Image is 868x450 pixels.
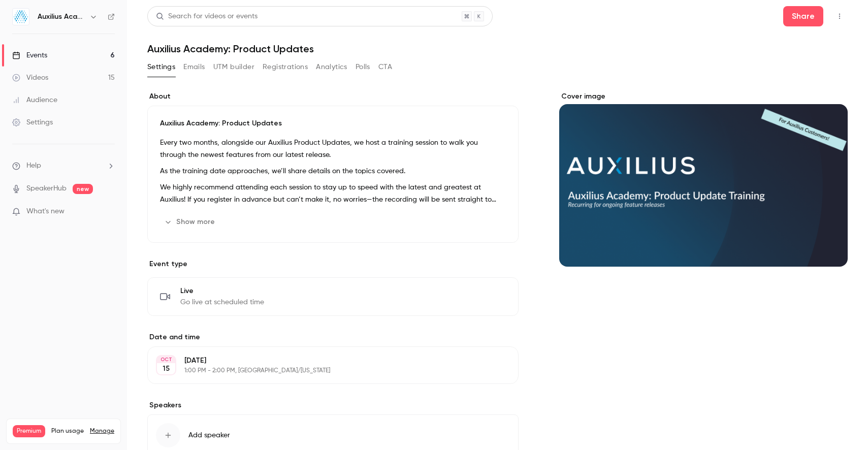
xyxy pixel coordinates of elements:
span: What's new [26,206,65,217]
p: [DATE] [184,356,465,366]
span: Premium [13,425,45,437]
label: Speakers [147,400,519,410]
button: Share [783,6,823,26]
a: SpeakerHub [26,183,67,194]
label: Date and time [147,332,519,342]
span: Add speaker [188,430,230,440]
span: Go live at scheduled time [180,297,264,307]
button: Analytics [316,59,347,75]
label: Cover image [559,91,848,102]
div: Audience [12,95,57,105]
button: Show more [160,214,221,230]
div: OCT [157,356,175,363]
div: Events [12,50,47,60]
div: Videos [12,73,48,83]
p: As the training date approaches, we’ll share details on the topics covered. [160,165,506,177]
label: About [147,91,519,102]
p: 15 [163,364,170,374]
span: Plan usage [51,427,84,435]
span: Live [180,286,264,296]
h1: Auxilius Academy: Product Updates [147,43,848,55]
div: Settings [12,117,53,127]
p: Auxilius Academy: Product Updates [160,118,506,128]
img: Auxilius Academy Recordings & Training Videos [13,9,29,25]
button: Emails [183,59,205,75]
p: Every two months, alongside our Auxilius Product Updates, we host a training session to walk you ... [160,137,506,161]
li: help-dropdown-opener [12,160,115,171]
button: Settings [147,59,175,75]
h6: Auxilius Academy Recordings & Training Videos [38,12,85,22]
a: Manage [90,427,114,435]
p: 1:00 PM - 2:00 PM, [GEOGRAPHIC_DATA]/[US_STATE] [184,367,465,375]
div: Search for videos or events [156,11,258,22]
button: Polls [356,59,370,75]
section: Cover image [559,91,848,267]
p: Event type [147,259,519,269]
p: We highly recommend attending each session to stay up to speed with the latest and greatest at Au... [160,181,506,206]
button: UTM builder [213,59,254,75]
span: Help [26,160,41,171]
button: Registrations [263,59,308,75]
span: new [73,184,93,194]
button: CTA [378,59,392,75]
